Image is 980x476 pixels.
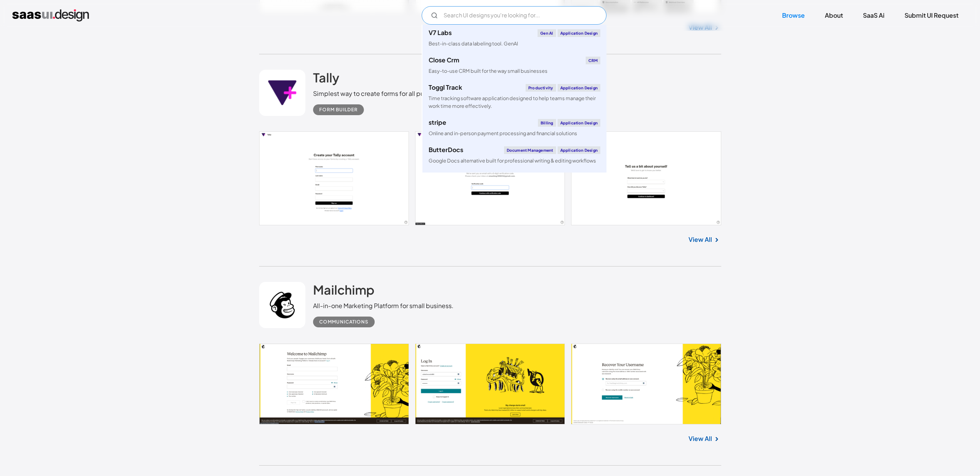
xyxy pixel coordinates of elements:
a: Close CrmCRMEasy-to-use CRM built for the way small businesses [422,52,606,79]
div: ButterDocs [429,147,463,153]
input: Search UI designs you're looking for... [422,6,606,25]
div: Close Crm [429,57,459,63]
a: View All [689,235,712,244]
div: Online and in-person payment processing and financial solutions [429,130,577,137]
div: Application Design [558,146,601,154]
div: Simplest way to create forms for all purposes in seconds. [313,89,479,98]
div: Communications [319,317,369,327]
a: V7 LabsGen AIApplication DesignBest-in-class data labeling tool. GenAI [422,25,606,52]
div: Google Docs alternative built for professional writing & editing workflows [429,157,596,164]
div: All-in-one Marketing Platform for small business. [313,301,454,310]
a: klaviyoEmail MarketingApplication DesignCreate personalised customer experiences across email, SM... [422,169,606,204]
h2: Mailchimp [313,282,374,297]
div: V7 Labs [429,30,452,36]
div: Easy-to-use CRM built for the way small businesses [429,67,548,75]
div: stripe [429,119,446,126]
a: Tally [313,70,339,89]
div: Document Management [504,146,556,154]
div: Application Design [558,119,601,127]
a: ButterDocsDocument ManagementApplication DesignGoogle Docs alternative built for professional wri... [422,142,606,169]
h2: Tally [313,70,339,85]
div: Productivity [526,84,556,92]
div: Gen AI [538,29,556,37]
form: Email Form [422,6,606,25]
a: Mailchimp [313,282,374,301]
a: Browse [773,7,814,24]
a: Submit UI Request [895,7,968,24]
a: View All [689,434,712,443]
a: SaaS Ai [854,7,894,24]
div: Best-in-class data labeling tool. GenAI [429,40,518,47]
div: Application Design [558,84,601,92]
a: Toggl TrackProductivityApplication DesignTime tracking software application designed to help team... [422,79,606,114]
div: Application Design [558,29,601,37]
div: Toggl Track [429,84,462,91]
div: Time tracking software application designed to help teams manage their work time more effectively. [429,95,600,109]
div: Form Builder [319,105,358,114]
div: CRM [586,57,601,64]
a: stripeBillingApplication DesignOnline and in-person payment processing and financial solutions [422,114,606,142]
div: Billing [538,119,556,127]
a: About [816,7,852,24]
a: home [12,9,89,22]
